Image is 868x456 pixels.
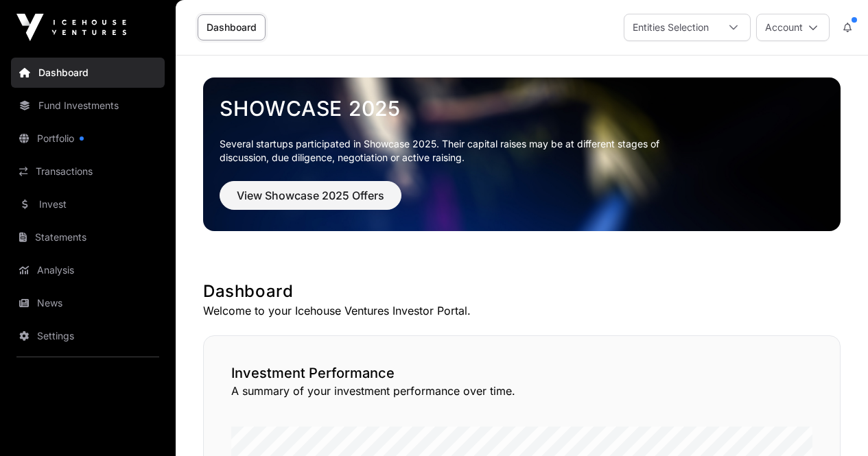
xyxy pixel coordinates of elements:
[231,383,812,399] p: A summary of your investment performance over time.
[220,96,824,121] a: Showcase 2025
[11,222,165,252] a: Statements
[220,195,401,208] a: View Showcase 2025 Offers
[16,14,126,41] img: Icehouse Ventures Logo
[11,123,165,154] a: Portfolio
[11,255,165,285] a: Analysis
[198,14,266,40] a: Dashboard
[11,58,165,88] a: Dashboard
[203,280,841,302] h1: Dashboard
[756,14,830,41] button: Account
[11,91,165,121] a: Fund Investments
[203,77,841,231] img: Showcase 2025
[231,363,812,383] h2: Investment Performance
[11,156,165,187] a: Transactions
[220,137,681,165] p: Several startups participated in Showcase 2025. Their capital raises may be at different stages o...
[11,288,165,318] a: News
[220,181,401,210] button: View Showcase 2025 Offers
[237,187,384,204] span: View Showcase 2025 Offers
[11,321,165,351] a: Settings
[203,302,841,319] p: Welcome to your Icehouse Ventures Investor Portal.
[624,14,717,40] div: Entities Selection
[11,189,165,219] a: Invest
